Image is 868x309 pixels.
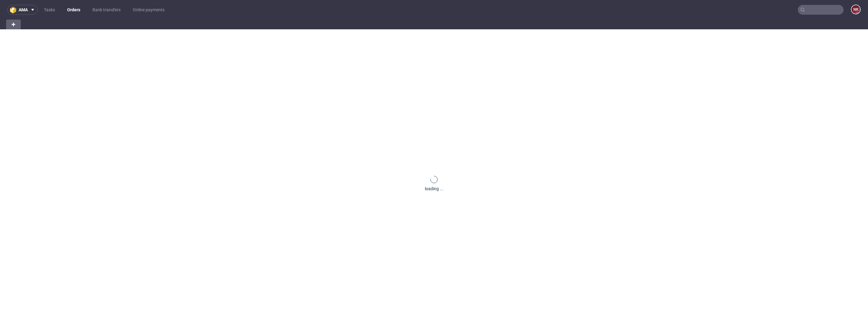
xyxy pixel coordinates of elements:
a: Orders [63,5,84,15]
a: Bank transfers [89,5,124,15]
figcaption: NK [852,5,860,14]
div: loading ... [425,186,443,192]
span: ama [19,8,28,12]
a: Tasks [40,5,59,15]
a: Online payments [129,5,168,15]
button: ama [7,5,38,15]
img: logo [10,6,19,13]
